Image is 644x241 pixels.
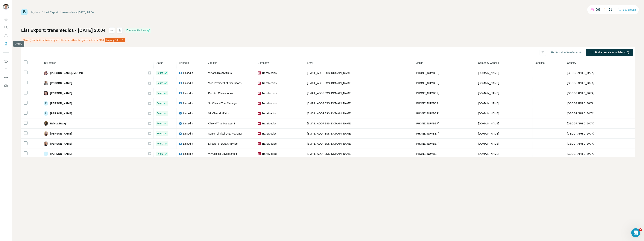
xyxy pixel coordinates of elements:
[548,50,584,55] button: Sync all to Salesforce (10)
[262,91,277,95] span: TransMedics
[3,40,9,47] button: My lists
[262,112,277,115] span: TransMedics
[478,61,499,64] span: Company website
[44,81,48,85] img: Avatar
[157,91,163,95] span: Found
[307,152,351,155] span: [EMAIL_ADDRESS][DOMAIN_NAME]
[416,132,439,135] span: [PHONE_NUMBER]
[183,101,193,105] span: LinkedIn
[208,82,241,85] span: Vice President of Operations
[44,121,48,126] img: Avatar
[183,112,193,115] span: LinkedIn
[157,112,163,115] span: Found
[3,32,9,39] button: Enrich CSV
[567,61,576,64] span: Country
[478,122,499,125] span: [DOMAIN_NAME]
[50,142,72,146] span: [PERSON_NAME]
[21,27,105,33] h1: List Export: transmedics - [DATE] 20:04
[208,61,217,64] span: Job title
[183,152,193,156] span: LinkedIn
[567,112,594,115] span: [GEOGRAPHIC_DATA]
[208,112,229,115] span: VP Clinical Affairs
[618,7,636,12] button: Buy credits
[44,71,48,75] img: Avatar
[50,132,72,135] span: [PERSON_NAME]
[416,152,439,155] span: [PHONE_NUMBER]
[478,71,499,74] span: [DOMAIN_NAME]
[262,152,277,156] span: TransMedics
[258,71,261,74] img: company-logo
[179,92,182,95] img: LinkedIn logo
[416,102,439,105] span: [PHONE_NUMBER]
[44,141,48,146] img: Avatar
[307,82,351,85] span: [EMAIL_ADDRESS][DOMAIN_NAME]
[208,132,242,135] span: Senior Clinical Data Manager
[179,152,182,155] img: LinkedIn logo
[208,122,236,125] span: Clinical Trial Manager II
[183,71,193,75] span: LinkedIn
[567,92,594,95] span: [GEOGRAPHIC_DATA]
[50,71,83,75] span: [PERSON_NAME], MD, MS
[183,91,193,95] span: LinkedIn
[258,112,261,115] img: company-logo
[208,102,237,105] span: Sr. Clinical Trial Manager
[156,61,163,64] span: Status
[50,91,72,95] span: [PERSON_NAME]
[179,122,182,125] img: LinkedIn logo
[596,7,601,12] p: 993
[258,102,261,105] img: company-logo
[258,61,269,64] span: Company
[262,81,277,85] span: TransMedics
[567,71,594,74] span: [GEOGRAPHIC_DATA]
[586,49,633,56] button: Find all emails & mobiles (10)
[21,9,28,15] img: Surfe Logo
[478,152,499,155] span: [DOMAIN_NAME]
[478,102,499,105] span: [DOMAIN_NAME]
[416,71,439,74] span: [PHONE_NUMBER]
[50,112,72,115] span: [PERSON_NAME]
[157,122,163,125] span: Found
[105,38,125,42] button: Map my fields
[567,82,594,85] span: [GEOGRAPHIC_DATA]
[208,142,238,145] span: Director of Data Analytics
[21,37,126,43] div: Phone (Landline) field is not mapped, this value will not be synced with your CRM
[307,112,351,115] span: [EMAIL_ADDRESS][DOMAIN_NAME]
[183,142,193,146] span: LinkedIn
[157,71,163,75] span: Found
[3,66,9,73] button: Use Surfe API
[179,132,182,135] img: LinkedIn logo
[478,142,499,145] span: [DOMAIN_NAME]
[595,51,629,54] span: Find all emails & mobiles (10)
[44,111,48,116] div: L
[609,7,612,12] p: 71
[478,112,499,115] span: [DOMAIN_NAME]
[567,142,594,145] span: [GEOGRAPHIC_DATA]
[416,61,423,64] span: Mobile
[639,228,642,231] span: 1
[179,61,189,64] span: LinkedIn
[208,71,232,74] span: VP of Clinical Affairs
[307,71,351,74] span: [EMAIL_ADDRESS][DOMAIN_NAME]
[44,61,56,64] span: 10 Profiles
[125,28,151,33] div: Enrichment is done
[307,122,351,125] span: [EMAIL_ADDRESS][DOMAIN_NAME]
[307,92,351,95] span: [EMAIL_ADDRESS][DOMAIN_NAME]
[567,122,594,125] span: [GEOGRAPHIC_DATA]
[567,152,594,155] span: [GEOGRAPHIC_DATA]
[179,82,182,85] img: LinkedIn logo
[31,11,40,14] a: My lists
[416,82,439,85] span: [PHONE_NUMBER]
[478,132,499,135] span: [DOMAIN_NAME]
[258,122,261,125] img: company-logo
[183,132,193,135] span: LinkedIn
[478,92,499,95] span: [DOMAIN_NAME]
[179,102,182,105] img: LinkedIn logo
[179,71,182,74] img: LinkedIn logo
[262,122,277,125] span: TransMedics
[109,27,115,33] button: actions
[3,16,9,22] button: Quick start
[262,71,277,75] span: TransMedics
[258,142,261,145] img: company-logo
[179,142,182,145] img: LinkedIn logo
[262,142,277,146] span: TransMedics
